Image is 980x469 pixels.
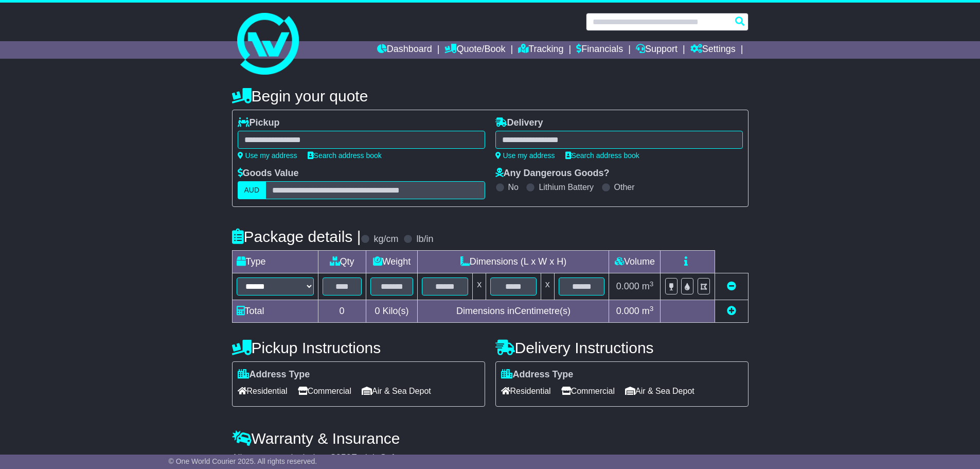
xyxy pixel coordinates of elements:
span: Residential [238,383,288,399]
label: Goods Value [238,168,299,179]
a: Search address book [565,151,639,160]
h4: Warranty & Insurance [232,430,749,447]
a: Tracking [518,41,563,59]
td: Volume [609,251,661,273]
span: Air & Sea Depot [362,383,431,399]
a: Search address book [308,151,382,160]
span: Air & Sea Depot [625,383,694,399]
span: 0.000 [616,306,639,316]
span: 0.000 [616,281,639,291]
a: Quote/Book [444,41,505,59]
sup: 3 [650,305,654,312]
td: Dimensions in Centimetre(s) [418,300,609,323]
a: Add new item [727,306,736,316]
span: Residential [501,383,551,399]
span: m [642,306,654,316]
label: No [508,182,519,192]
label: lb/in [416,234,433,245]
h4: Pickup Instructions [232,339,485,356]
span: 250 [336,453,351,463]
h4: Delivery Instructions [495,339,749,356]
a: Support [636,41,678,59]
label: Address Type [238,369,310,380]
span: m [642,281,654,291]
td: Qty [318,251,366,273]
label: AUD [238,181,266,199]
a: Settings [690,41,736,59]
div: All our quotes include a $ FreightSafe warranty. [232,453,749,464]
span: 0 [375,306,380,316]
label: Any Dangerous Goods? [495,168,610,179]
h4: Begin your quote [232,88,749,105]
td: Type [232,251,318,273]
td: Weight [366,251,418,273]
label: kg/cm [373,234,398,245]
label: Lithium Battery [539,182,594,192]
label: Other [614,182,635,192]
span: Commercial [298,383,351,399]
td: Total [232,300,318,323]
a: Financials [576,41,623,59]
td: x [541,273,554,300]
h4: Package details | [232,228,361,245]
a: Dashboard [377,41,432,59]
span: Commercial [561,383,615,399]
label: Pickup [238,117,280,129]
td: Dimensions (L x W x H) [418,251,609,273]
td: 0 [318,300,366,323]
label: Delivery [495,117,543,129]
a: Remove this item [727,281,736,291]
a: Use my address [238,151,297,160]
sup: 3 [650,280,654,288]
span: © One World Courier 2025. All rights reserved. [169,457,317,465]
a: Use my address [495,151,555,160]
td: x [473,273,486,300]
td: Kilo(s) [366,300,418,323]
label: Address Type [501,369,574,380]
